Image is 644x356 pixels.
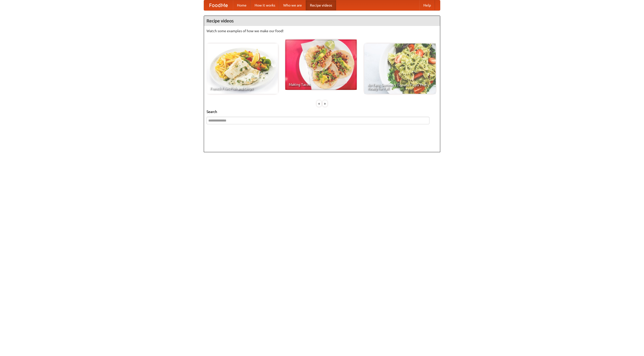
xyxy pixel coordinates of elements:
[364,44,436,94] a: An Easy, Summery Tomato Pasta That's Ready for Fall
[210,87,274,90] span: French Fries Fish and Chips
[204,0,233,10] a: FoodMe
[251,0,279,10] a: How it works
[323,100,327,107] div: »
[233,0,251,10] a: Home
[207,44,278,94] a: French Fries Fish and Chips
[207,28,437,33] p: Watch some examples of how we make our food!
[368,83,432,90] span: An Easy, Summery Tomato Pasta That's Ready for Fall
[317,100,321,107] div: «
[279,0,306,10] a: Who we are
[289,83,353,86] span: Making Tacos
[204,16,440,26] h4: Recipe videos
[306,0,336,10] a: Recipe videos
[285,39,357,90] a: Making Tacos
[419,0,435,10] a: Help
[207,109,437,114] h5: Search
